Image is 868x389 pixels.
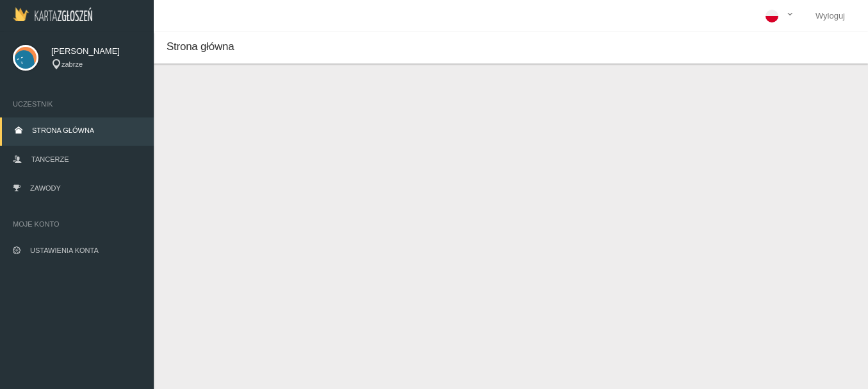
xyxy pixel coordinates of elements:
span: Uczestnik [13,98,141,110]
div: zabrze [51,59,141,70]
img: Logo [13,7,92,21]
span: Strona główna [32,126,94,134]
span: Ustawienia konta [30,246,99,254]
span: Moje konto [13,218,141,230]
span: Tancerze [31,155,69,163]
span: Zawody [30,184,61,192]
span: Strona główna [167,40,234,53]
span: [PERSON_NAME] [51,45,141,58]
img: svg [13,45,38,71]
